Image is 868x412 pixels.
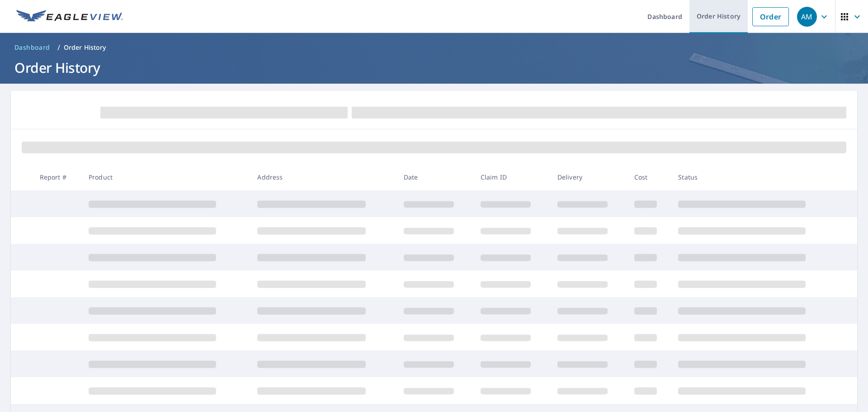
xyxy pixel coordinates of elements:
th: Delivery [550,164,627,190]
a: Dashboard [11,40,54,55]
div: AM [797,7,817,27]
a: Order [752,7,789,26]
th: Status [671,164,840,190]
nav: breadcrumb [11,40,857,55]
th: Date [396,164,473,190]
img: EV Logo [16,10,123,24]
th: Product [81,164,250,190]
p: Order History [64,43,106,52]
th: Report # [33,164,81,190]
th: Address [250,164,396,190]
th: Claim ID [473,164,550,190]
span: Dashboard [14,43,50,52]
h1: Order History [11,58,857,77]
th: Cost [627,164,671,190]
li: / [57,42,60,53]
